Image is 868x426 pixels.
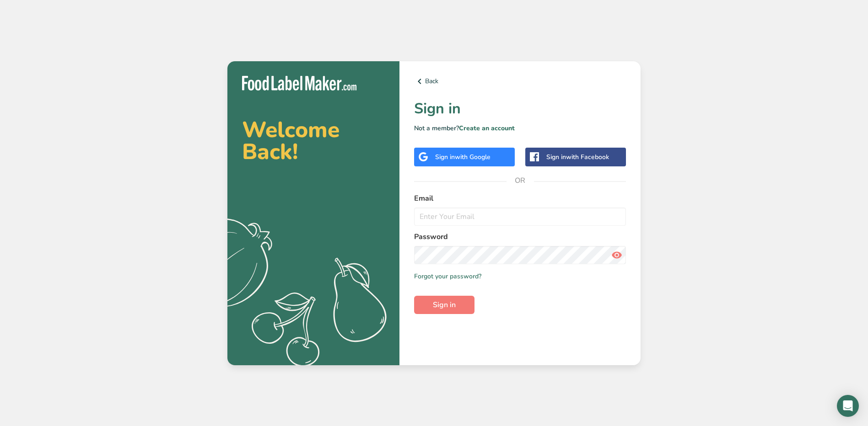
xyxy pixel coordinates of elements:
[435,152,491,162] div: Sign in
[414,296,474,314] button: Sign in
[507,167,534,194] span: OR
[546,152,609,162] div: Sign in
[414,123,626,133] p: Not a member?
[414,76,626,87] a: Back
[837,395,859,417] div: Open Intercom Messenger
[433,299,456,310] span: Sign in
[414,272,481,281] a: Forgot your password?
[242,119,385,163] h2: Welcome Back!
[414,98,626,120] h1: Sign in
[242,76,356,91] img: Food Label Maker
[414,231,626,242] label: Password
[414,193,626,204] label: Email
[459,124,515,133] a: Create an account
[566,153,609,161] span: with Facebook
[414,208,626,226] input: Enter Your Email
[455,153,491,161] span: with Google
